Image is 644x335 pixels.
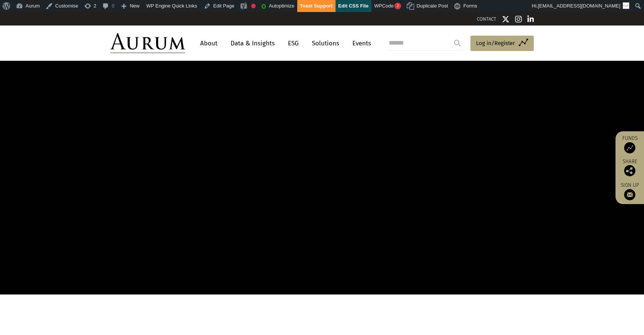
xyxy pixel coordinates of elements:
img: Linkedin icon [527,15,534,23]
span: Log in/Register [476,39,515,48]
img: Sign up to our newsletter [624,189,635,200]
a: ESG [284,36,303,50]
a: Solutions [308,36,343,50]
a: CONTACT [477,16,496,22]
a: Sign up [619,182,640,200]
a: Funds [619,135,640,153]
a: About [196,36,221,50]
img: Twitter icon [502,15,509,23]
input: Submit [450,36,465,51]
a: Log in/Register [470,36,534,51]
img: Share this post [624,165,635,176]
img: Instagram icon [515,15,522,23]
img: Aurum [110,33,185,53]
div: Share [619,159,640,176]
img: Access Funds [624,142,635,153]
a: Data & Insights [227,36,279,50]
a: Events [349,36,371,50]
